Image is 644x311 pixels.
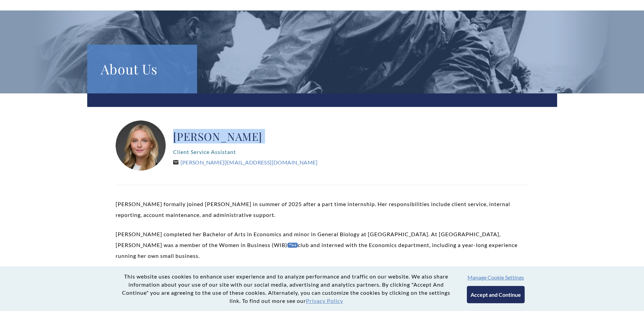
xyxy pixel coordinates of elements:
[173,147,318,157] p: Client Service Assistant
[101,58,184,80] h1: About Us
[173,159,318,165] a: [PERSON_NAME][EMAIL_ADDRESS][DOMAIN_NAME]
[468,274,524,281] button: Manage Cookie Settings
[116,229,529,261] p: [PERSON_NAME] completed her Bachelor of Arts in Economics and minor in General Biology at [GEOGRA...
[116,199,529,220] p: [PERSON_NAME] formally joined [PERSON_NAME] in summer of 2025 after a part time internship. Her r...
[173,130,318,143] h2: [PERSON_NAME]
[467,286,525,303] button: Accept and Continue
[306,297,343,304] a: Privacy Policy
[119,272,453,305] p: This website uses cookies to enhance user experience and to analyze performance and traffic on ou...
